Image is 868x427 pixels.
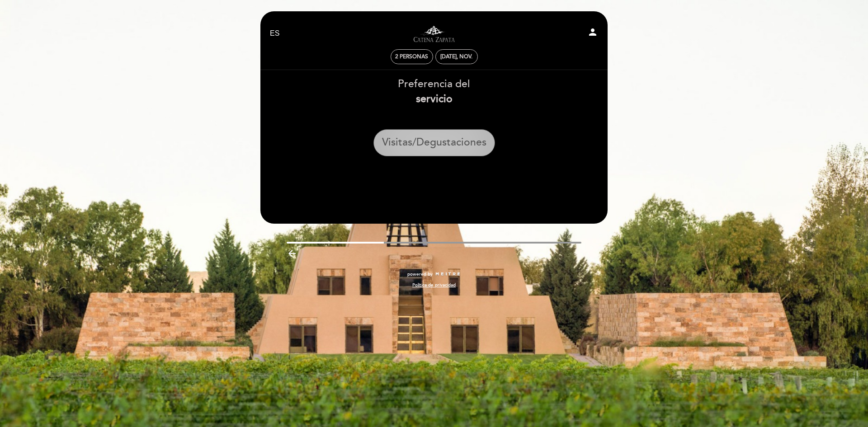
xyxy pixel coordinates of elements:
[587,27,598,38] i: person
[260,77,608,107] div: Preferencia del
[373,129,495,156] button: Visitas/Degustaciones
[440,53,472,60] div: [DATE], nov.
[407,271,461,277] a: powered by
[395,53,428,60] span: 2 personas
[287,248,297,259] i: arrow_backward
[377,21,491,46] a: Visitas y degustaciones en La Pirámide
[416,93,453,105] b: servicio
[412,282,456,288] a: Política de privacidad
[407,271,433,277] span: powered by
[587,27,598,41] button: person
[435,272,461,277] img: MEITRE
